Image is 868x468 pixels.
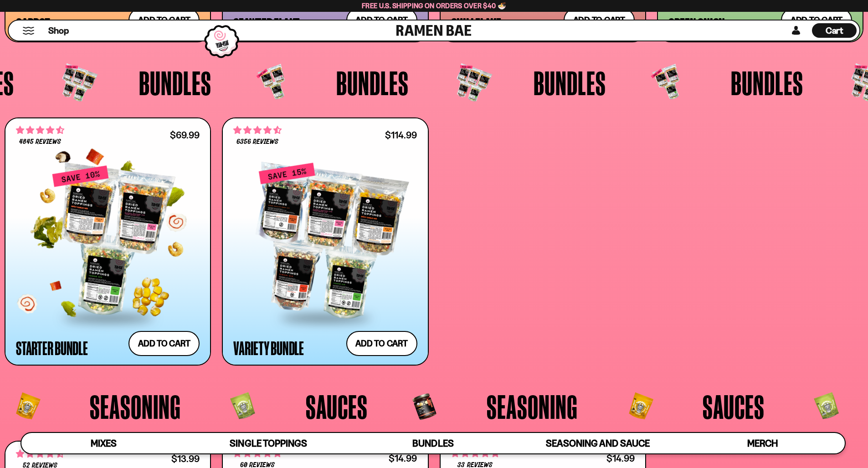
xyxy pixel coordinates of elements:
span: Free U.S. Shipping on Orders over $40 🍜 [362,1,506,10]
a: Shop [48,23,69,38]
span: 6356 reviews [236,138,278,146]
span: Bundles [336,66,409,100]
span: Seasoning [90,390,181,423]
div: $114.99 [385,131,417,139]
div: Cart [812,20,857,41]
a: Single Toppings [186,433,350,453]
button: Add to cart [128,331,200,356]
span: Seasoning [487,390,578,423]
span: Sauces [306,390,368,423]
div: $14.99 [389,454,417,463]
div: $14.99 [606,454,635,463]
a: 4.63 stars 6356 reviews $114.99 Variety Bundle Add to cart [222,117,428,366]
span: 4.63 stars [233,124,282,136]
a: 4.71 stars 4845 reviews $69.99 Starter Bundle Add to cart [5,117,211,366]
a: Bundles [351,433,515,453]
div: Starter Bundle [16,340,88,356]
span: Bundles [731,66,803,100]
span: 4845 reviews [19,138,61,146]
span: Merch [747,437,778,449]
span: Seasoning and Sauce [546,437,649,449]
a: Mixes [21,433,186,453]
span: Bundles [534,66,606,100]
span: Cart [826,25,843,36]
a: Merch [680,433,845,453]
span: Bundles [412,437,453,449]
a: Seasoning and Sauce [515,433,680,453]
span: Single Toppings [230,437,307,449]
div: $13.99 [171,454,200,463]
div: $69.99 [170,131,200,139]
button: Mobile Menu Trigger [22,27,35,35]
span: Shop [48,25,69,37]
span: Bundles [139,66,211,100]
button: Add to cart [346,331,417,356]
span: 4.71 stars [16,124,64,136]
div: Variety Bundle [233,340,304,356]
span: Sauces [703,390,765,423]
span: Mixes [91,437,117,449]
